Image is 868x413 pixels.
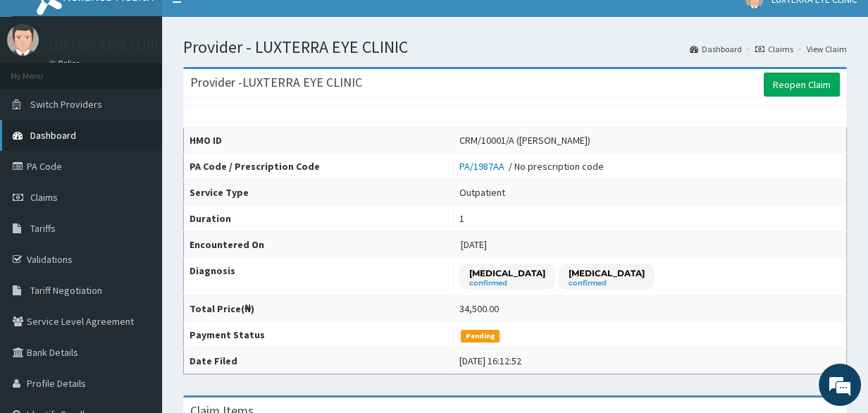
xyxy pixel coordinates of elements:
[690,43,742,55] a: Dashboard
[49,39,166,51] p: LUXTERRA EYE CLINIC
[30,191,58,204] span: Claims
[49,58,83,68] a: Online
[461,238,487,251] span: [DATE]
[184,258,454,296] th: Diagnosis
[569,280,645,287] small: confirmed
[184,154,454,180] th: PA Code / Prescription Code
[459,354,521,368] div: [DATE] 16:12:52
[469,267,545,279] p: [MEDICAL_DATA]
[30,129,76,142] span: Dashboard
[26,70,57,106] img: d_794563401_company_1708531726252_794563401
[459,133,590,147] div: CRM/10001/A ([PERSON_NAME])
[764,73,840,97] a: Reopen Claim
[184,348,454,374] th: Date Filed
[190,76,362,89] h3: Provider - LUXTERRA EYE CLINIC
[807,43,847,55] a: View Claim
[231,7,265,41] div: Minimize live chat window
[7,269,268,318] textarea: Type your message and hit 'Enter'
[184,128,454,154] th: HMO ID
[30,98,102,111] span: Switch Providers
[30,222,56,235] span: Tariffs
[7,24,39,56] img: User Image
[459,185,505,199] div: Outpatient
[184,322,454,348] th: Payment Status
[184,232,454,258] th: Encountered On
[73,79,237,97] div: Chat with us now
[184,296,454,322] th: Total Price(₦)
[755,43,793,55] a: Claims
[459,211,464,226] div: 1
[461,330,500,343] span: Pending
[459,302,499,316] div: 34,500.00
[183,38,847,56] h1: Provider - LUXTERRA EYE CLINIC
[184,206,454,232] th: Duration
[469,280,545,287] small: confirmed
[459,159,604,173] div: / No prescription code
[459,160,509,173] a: PA/1987AA
[30,284,102,297] span: Tariff Negotiation
[184,180,454,206] th: Service Type
[569,267,645,279] p: [MEDICAL_DATA]
[82,119,194,261] span: We're online!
